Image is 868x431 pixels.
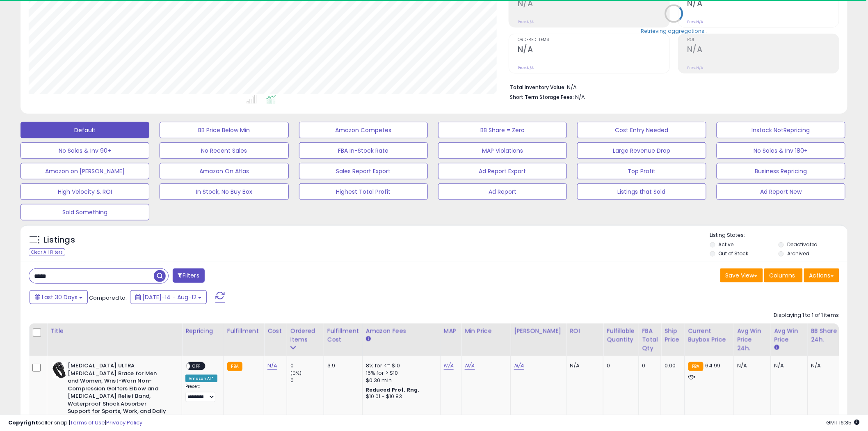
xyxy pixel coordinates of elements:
[577,122,706,138] button: Cost Entry Needed
[53,362,66,378] img: 31F2Br0tGUL._SL40_.jpg
[68,362,167,425] b: [MEDICAL_DATA] ULTRA [MEDICAL_DATA] Brace for Men and Women, Wrist-Worn Non-Compression Golfers E...
[160,163,288,179] button: Amazon On Atlas
[717,163,845,179] button: Business Repricing
[444,327,458,335] div: MAP
[577,183,706,200] button: Listings that Sold
[738,327,767,353] div: Avg Win Price 24h.
[720,268,763,282] button: Save View
[21,183,149,200] button: High Velocity & ROI
[190,363,203,370] span: OFF
[227,362,242,371] small: FBA
[688,327,731,344] div: Current Buybox Price
[607,362,632,369] div: 0
[185,327,220,335] div: Repricing
[185,384,217,402] div: Preset:
[438,142,567,159] button: MAP Violations
[42,293,78,301] span: Last 30 Days
[8,419,142,427] div: seller snap | |
[160,142,288,159] button: No Recent Sales
[366,327,437,335] div: Amazon Fees
[688,362,704,371] small: FBA
[30,290,88,304] button: Last 30 Days
[366,362,434,369] div: 8% for <= $10
[764,268,803,282] button: Columns
[717,122,845,138] button: Instock NotRepricing
[227,327,260,335] div: Fulfillment
[290,370,302,376] small: (0%)
[465,362,475,370] a: N/A
[811,327,841,344] div: BB Share 24h.
[290,362,324,369] div: 0
[719,241,734,248] label: Active
[299,183,428,200] button: Highest Total Profit
[770,271,795,280] span: Columns
[160,122,288,138] button: BB Price Below Min
[642,362,655,369] div: 0
[717,183,845,200] button: Ad Report New
[607,327,635,344] div: Fulfillable Quantity
[21,163,149,179] button: Amazon on [PERSON_NAME]
[438,163,567,179] button: Ad Report Export
[366,393,434,400] div: $10.01 - $10.83
[290,327,320,344] div: Ordered Items
[142,293,196,301] span: [DATE]-14 - Aug-12
[774,362,802,369] div: N/A
[787,250,809,257] label: Archived
[577,142,706,159] button: Large Revenue Drop
[665,362,678,369] div: 0.00
[43,234,75,246] h5: Listings
[185,375,217,382] div: Amazon AI *
[290,377,324,384] div: 0
[827,419,860,426] span: 2025-09-12 16:35 GMT
[89,294,127,302] span: Compared to:
[50,327,178,335] div: Title
[641,28,707,35] div: Retrieving aggregations..
[173,268,205,283] button: Filters
[514,327,563,335] div: [PERSON_NAME]
[267,362,277,370] a: N/A
[327,327,359,344] div: Fulfillment Cost
[774,312,839,319] div: Displaying 1 to 1 of 1 items
[267,327,283,335] div: Cost
[642,327,658,353] div: FBA Total Qty
[787,241,818,248] label: Deactivated
[710,232,847,239] p: Listing States:
[438,183,567,200] button: Ad Report
[774,344,779,351] small: Avg Win Price.
[577,163,706,179] button: Top Profit
[811,362,838,369] div: N/A
[299,122,428,138] button: Amazon Competes
[774,327,804,344] div: Avg Win Price
[8,419,38,426] strong: Copyright
[299,163,428,179] button: Sales Report Export
[21,122,149,138] button: Default
[706,362,721,369] span: 64.99
[438,122,567,138] button: BB Share = Zero
[299,142,428,159] button: FBA In-Stock Rate
[29,248,65,256] div: Clear All Filters
[719,250,749,257] label: Out of Stock
[514,362,524,370] a: N/A
[366,377,434,384] div: $0.30 min
[444,362,454,370] a: N/A
[366,386,420,393] b: Reduced Prof. Rng.
[327,362,356,369] div: 3.9
[366,335,371,343] small: Amazon Fees.
[717,142,845,159] button: No Sales & Inv 180+
[465,327,507,335] div: Min Price
[21,204,149,220] button: Sold Something
[738,362,765,369] div: N/A
[665,327,681,344] div: Ship Price
[106,419,142,426] a: Privacy Policy
[160,183,288,200] button: In Stock, No Buy Box
[570,362,597,369] div: N/A
[570,327,600,335] div: ROI
[70,419,105,426] a: Terms of Use
[21,142,149,159] button: No Sales & Inv 90+
[130,290,207,304] button: [DATE]-14 - Aug-12
[366,369,434,377] div: 15% for > $10
[804,268,839,282] button: Actions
